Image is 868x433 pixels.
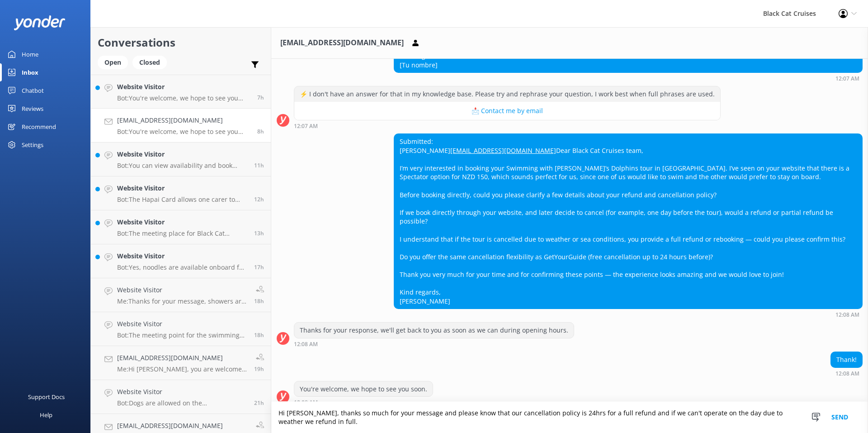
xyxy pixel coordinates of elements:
a: [EMAIL_ADDRESS][DOMAIN_NAME]Bot:You're welcome, we hope to see you soon.8h [91,109,271,143]
h4: Website Visitor [117,217,247,227]
a: Website VisitorMe:Thanks for your message, showers are available after your swim in our building ... [91,278,271,312]
h4: Website Visitor [117,183,247,193]
h4: Website Visitor [117,82,250,92]
strong: 12:08 AM [294,400,318,405]
span: Oct 12 2025 08:19pm (UTC +13:00) Pacific/Auckland [254,195,264,203]
a: Website VisitorBot:The meeting point for the swimming with dolphins experience is at [GEOGRAPHIC_... [91,312,271,346]
div: Chatbot [22,81,44,100]
img: yonder-white-logo.png [14,15,66,30]
a: Website VisitorBot:You're welcome, we hope to see you soon.7h [91,75,271,109]
p: Bot: The Hapai Card allows one carer to accompany the cardholder for free. For more information, ... [117,195,247,204]
a: Closed [132,57,171,67]
p: Me: Thanks for your message, showers are available after your swim in our building on the [GEOGRA... [117,297,247,305]
h4: Website Visitor [117,387,247,397]
div: Oct 13 2025 12:07am (UTC +13:00) Pacific/Auckland [294,123,721,129]
div: Oct 13 2025 12:08am (UTC +13:00) Pacific/Auckland [294,341,574,347]
a: Website VisitorBot:You can view availability and book your tour online at [URL][DOMAIN_NAME].11h [91,143,271,176]
a: Website VisitorBot:The Hapai Card allows one carer to accompany the cardholder for free. For more... [91,176,271,210]
p: Bot: You can view availability and book your tour online at [URL][DOMAIN_NAME]. [117,162,247,170]
p: Bot: You're welcome, we hope to see you soon. [117,128,250,136]
strong: 12:08 AM [835,312,859,318]
strong: 12:08 AM [294,342,318,347]
p: Bot: You're welcome, we hope to see you soon. [117,94,250,102]
span: Oct 12 2025 10:52am (UTC +13:00) Pacific/Auckland [254,399,264,407]
p: Bot: The meeting point for the swimming with dolphins experience is at [GEOGRAPHIC_DATA], [GEOGRA... [117,331,247,339]
a: [EMAIL_ADDRESS][DOMAIN_NAME] [450,146,556,155]
div: Support Docs [28,388,65,406]
button: 📩 Contact me by email [294,102,720,120]
strong: 12:07 AM [835,76,859,81]
div: Oct 13 2025 12:08am (UTC +13:00) Pacific/Auckland [294,399,433,405]
div: Oct 13 2025 12:08am (UTC +13:00) Pacific/Auckland [830,370,863,376]
div: Recommend [22,118,56,136]
div: Settings [22,136,43,154]
h4: Website Visitor [117,149,247,159]
p: Bot: The meeting place for Black Cat Cruises in [GEOGRAPHIC_DATA] is the Akaroa Main Wharf, [GEOG... [117,229,247,238]
h4: Website Visitor [117,319,247,329]
div: Reviews [22,100,43,118]
button: Send [823,402,857,433]
span: Oct 12 2025 01:49pm (UTC +13:00) Pacific/Auckland [254,331,264,339]
strong: 12:08 AM [835,371,859,376]
h4: [EMAIL_ADDRESS][DOMAIN_NAME] [117,115,250,125]
span: Oct 12 2025 07:43pm (UTC +13:00) Pacific/Auckland [254,229,264,237]
span: Oct 12 2025 01:44pm (UTC +13:00) Pacific/Auckland [254,365,264,373]
a: Open [98,57,132,67]
div: Oct 13 2025 12:07am (UTC +13:00) Pacific/Auckland [394,75,863,81]
h4: [EMAIL_ADDRESS][DOMAIN_NAME] [117,353,247,363]
span: Oct 13 2025 12:08am (UTC +13:00) Pacific/Auckland [257,128,264,135]
p: Bot: Dogs are allowed on the [GEOGRAPHIC_DATA] as long as they are kept outside on the back deck,... [117,399,247,407]
h4: [EMAIL_ADDRESS][DOMAIN_NAME] [117,421,249,431]
a: Website VisitorBot:Dogs are allowed on the [GEOGRAPHIC_DATA] as long as they are kept outside on ... [91,380,271,414]
span: Oct 12 2025 08:49pm (UTC +13:00) Pacific/Auckland [254,162,264,169]
div: ⚡ I don't have an answer for that in my knowledge base. Please try and rephrase your question, I ... [294,86,720,102]
textarea: Hi [PERSON_NAME], thanks so much for your message and please know that our cancellation policy is... [271,402,868,433]
div: Submitted: [PERSON_NAME] Dear Black Cat Cruises team, I’m very interested in booking your Swimmin... [394,134,862,309]
p: Me: Hi [PERSON_NAME], you are welcome to join our Akaroa Harbour Cruise, sorry for Swimming with ... [117,365,247,373]
div: Thank! [831,352,862,367]
div: You're welcome, we hope to see you soon. [294,381,433,397]
span: Oct 12 2025 02:04pm (UTC +13:00) Pacific/Auckland [254,297,264,305]
a: [EMAIL_ADDRESS][DOMAIN_NAME]Me:Hi [PERSON_NAME], you are welcome to join our Akaroa Harbour Cruis... [91,346,271,380]
h3: [EMAIL_ADDRESS][DOMAIN_NAME] [280,37,404,49]
div: Help [40,406,52,424]
h2: Conversations [98,34,264,51]
a: Website VisitorBot:The meeting place for Black Cat Cruises in [GEOGRAPHIC_DATA] is the Akaroa Mai... [91,210,271,244]
a: Website VisitorBot:Yes, noodles are available onboard for extra support if required during the sw... [91,244,271,278]
strong: 12:07 AM [294,124,318,129]
div: Thanks for your response, we'll get back to you as soon as we can during opening hours. [294,323,574,338]
span: Oct 13 2025 01:09am (UTC +13:00) Pacific/Auckland [257,94,264,101]
h4: Website Visitor [117,285,247,295]
div: Inbox [22,63,38,81]
div: Oct 13 2025 12:08am (UTC +13:00) Pacific/Auckland [394,311,863,318]
h4: Website Visitor [117,251,247,261]
span: Oct 12 2025 02:53pm (UTC +13:00) Pacific/Auckland [254,263,264,271]
div: Open [98,56,128,69]
div: Home [22,45,38,63]
div: Closed [132,56,167,69]
p: Bot: Yes, noodles are available onboard for extra support if required during the swim. [117,263,247,271]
